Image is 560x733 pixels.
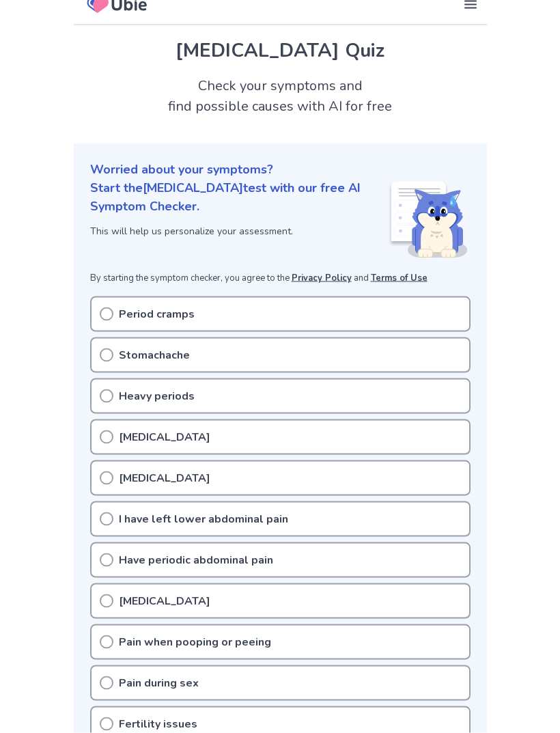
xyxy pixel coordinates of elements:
[119,593,210,609] p: [MEDICAL_DATA]
[119,306,195,322] p: Period cramps
[74,76,487,117] h2: Check your symptoms and find possible causes with AI for free
[119,634,271,650] p: Pain when pooping or peeing
[90,36,471,65] h1: [MEDICAL_DATA] Quiz
[119,552,273,568] p: Have periodic abdominal pain
[371,272,428,284] a: Terms of Use
[90,161,471,179] p: Worried about your symptoms?
[119,716,197,732] p: Fertility issues
[90,272,471,286] p: By starting the symptom checker, you agree to the and
[119,675,199,691] p: Pain during sex
[90,179,389,216] p: Start the [MEDICAL_DATA] test with our free AI Symptom Checker.
[389,182,468,258] img: Shiba
[119,470,210,486] p: [MEDICAL_DATA]
[292,272,352,284] a: Privacy Policy
[90,224,389,238] p: This will help us personalize your assessment.
[119,347,190,363] p: Stomachache
[119,388,195,404] p: Heavy periods
[119,511,288,527] p: I have left lower abdominal pain
[119,429,210,445] p: [MEDICAL_DATA]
